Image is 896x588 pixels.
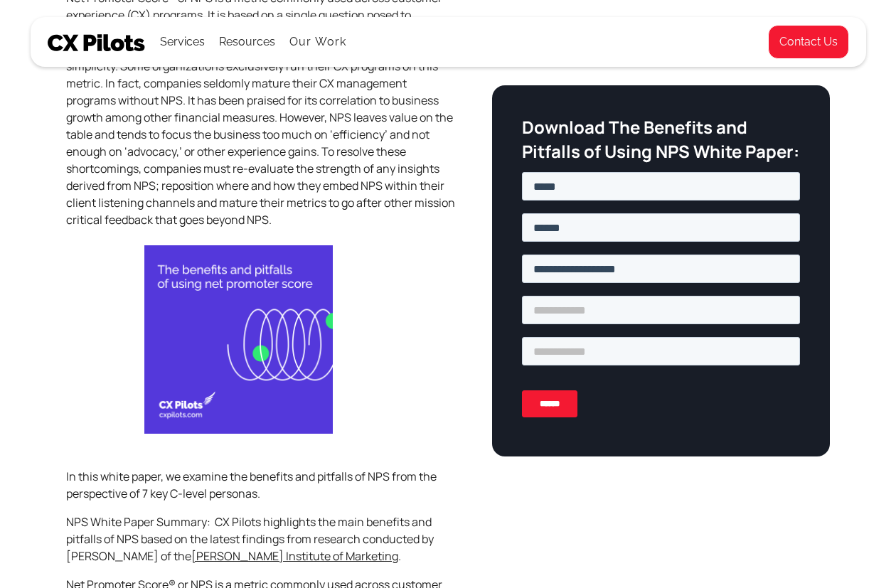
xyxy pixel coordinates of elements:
div: Resources [219,32,275,52]
iframe: Form 4 [522,169,800,427]
div: Services [160,18,205,66]
img: NPS White Paper [144,245,333,434]
p: NPS White Paper Summary: CX Pilots highlights the main benefits and pitfalls of NPS based on the ... [66,513,459,565]
h3: Download The Benefits and Pitfalls of Using NPS White Paper: [522,115,800,164]
a: [PERSON_NAME] Institute of Marketing [191,548,398,564]
a: Our Work [289,36,347,48]
div: Services [160,32,205,52]
a: Contact Us [768,25,849,59]
p: In this white paper, we examine the benefits and pitfalls of NPS from the perspective of 7 key C-... [66,468,459,502]
div: Resources [219,18,275,66]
